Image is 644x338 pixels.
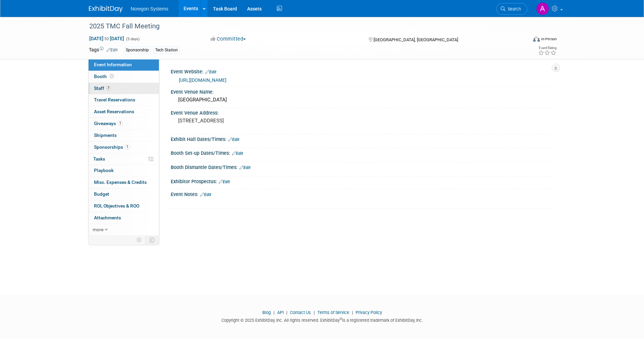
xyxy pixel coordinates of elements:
span: Shipments [94,132,117,138]
div: Exhibitor Prospectus: [171,176,555,185]
a: Edit [106,48,118,52]
span: Sponsorships [94,144,130,150]
a: Attachments [89,212,159,224]
a: Shipments [89,130,159,141]
a: Asset Reservations [89,106,159,118]
a: Privacy Policy [356,310,382,315]
span: | [272,310,276,315]
span: more [93,227,103,232]
span: to [103,36,110,41]
td: Tags [89,46,118,54]
a: Edit [200,192,211,197]
a: Terms of Service [317,310,349,315]
span: 1 [118,121,123,126]
img: ExhibitDay [89,6,123,13]
div: Sponsorship [124,47,151,54]
div: Exhibit Hall Dates/Times: [171,134,555,143]
a: Edit [219,179,230,184]
a: Budget [89,189,159,200]
div: Event Venue Name: [171,87,555,95]
span: 7 [106,86,111,91]
a: Staff7 [89,83,159,94]
div: Event Website: [171,67,555,75]
a: API [277,310,284,315]
td: Toggle Event Tabs [145,236,159,244]
a: Edit [228,137,239,142]
a: Edit [232,151,243,156]
span: | [312,310,316,315]
span: 1 [125,144,130,149]
a: Blog [262,310,271,315]
a: Search [496,3,527,15]
span: Booth [94,74,115,79]
a: [URL][DOMAIN_NAME] [179,77,226,83]
img: Ali Connell [536,2,549,15]
span: ROI, Objectives & ROO [94,203,139,209]
a: more [89,224,159,236]
a: Event Information [89,59,159,71]
span: Noregon Systems [131,6,168,11]
span: Giveaways [94,121,123,126]
span: [DATE] [DATE] [89,35,124,42]
a: Playbook [89,165,159,176]
span: Search [505,6,521,11]
span: Tasks [93,156,105,162]
div: Event Rating [538,46,556,50]
span: Booth not reserved yet [109,74,115,79]
a: Tasks [89,153,159,165]
span: Event Information [94,62,132,67]
span: Asset Reservations [94,109,134,114]
div: [GEOGRAPHIC_DATA] [176,95,550,105]
span: Playbook [94,168,114,173]
div: Event Notes: [171,189,555,198]
span: Misc. Expenses & Credits [94,179,147,185]
button: Committed [208,35,248,43]
span: Attachments [94,215,121,220]
span: | [285,310,289,315]
div: In-Person [541,37,557,42]
div: Event Format [487,35,557,45]
a: Contact Us [290,310,311,315]
span: Staff [94,86,111,91]
div: Event Venue Address: [171,108,555,116]
span: [GEOGRAPHIC_DATA], [GEOGRAPHIC_DATA] [374,37,458,42]
a: Edit [239,165,251,170]
a: Edit [205,70,216,74]
div: Tech Station [153,47,180,54]
div: Booth Set-up Dates/Times: [171,148,555,157]
a: Booth [89,71,159,82]
div: 2025 TMC Fall Meeting [87,20,517,32]
span: (5 days) [125,37,140,41]
td: Personalize Event Tab Strip [134,236,145,244]
span: | [350,310,355,315]
span: Budget [94,191,109,197]
a: Sponsorships1 [89,142,159,153]
pre: [STREET_ADDRESS] [178,118,324,124]
a: Misc. Expenses & Credits [89,177,159,188]
sup: ® [340,317,342,321]
span: Travel Reservations [94,97,135,102]
div: Booth Dismantle Dates/Times: [171,162,555,171]
a: Giveaways1 [89,118,159,129]
a: ROI, Objectives & ROO [89,200,159,212]
img: Format-Inperson.png [533,36,540,42]
a: Travel Reservations [89,94,159,106]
